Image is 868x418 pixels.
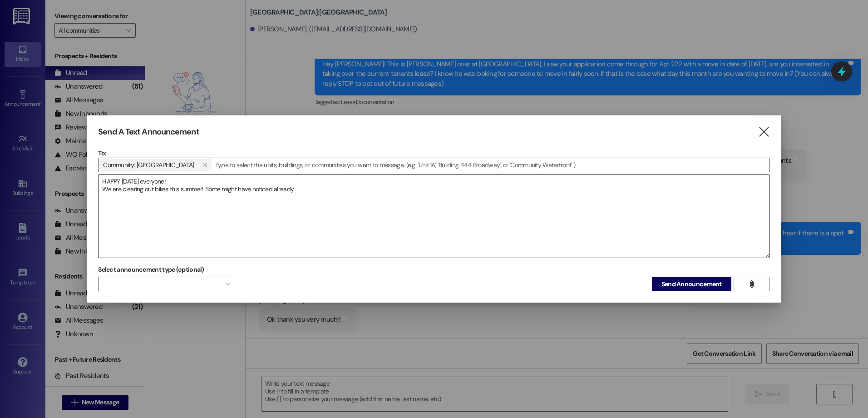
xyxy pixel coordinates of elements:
[98,127,199,137] h3: Send A Text Announcement
[98,174,770,258] div: HAPPY [DATE] everyone! We are clearing out bikes this summer! Some might have noticed already
[198,159,212,171] button: Community: Central Park
[212,158,769,172] input: Type to select the units, buildings, or communities you want to message. (e.g. 'Unit 1A', 'Buildi...
[99,175,769,258] textarea: HAPPY [DATE] everyone! We are clearing out bikes this summer! Some might have noticed already
[748,280,755,288] i: 
[652,277,731,291] button: Send Announcement
[98,149,770,158] p: To:
[758,127,770,137] i: 
[98,263,204,277] label: Select announcement type (optional)
[202,161,207,169] i: 
[103,159,194,171] span: Community: Central Park
[661,279,722,289] span: Send Announcement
